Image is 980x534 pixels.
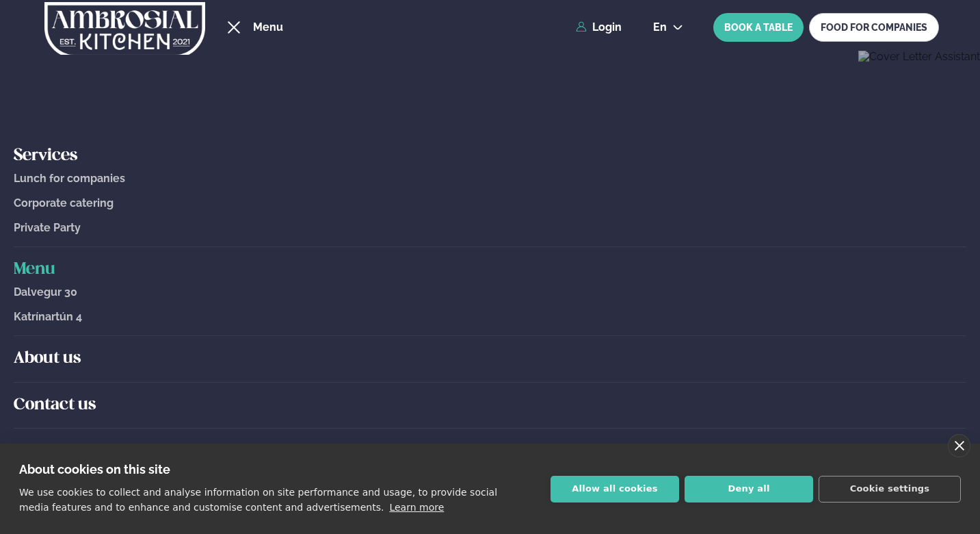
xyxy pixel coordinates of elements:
[14,145,966,167] a: Services
[389,502,444,513] a: Learn more
[551,476,679,503] button: Allow all cookies
[576,21,622,34] a: Login
[14,310,82,323] span: Katrínartún 4
[14,259,966,281] a: Menu
[14,173,966,185] a: Lunch for companies
[713,13,804,42] button: BOOK A TABLE
[685,476,813,503] button: Deny all
[14,394,966,416] a: Contact us
[14,172,125,185] span: Lunch for companies
[653,22,667,33] span: en
[14,348,966,370] a: About us
[44,2,207,58] img: logo
[14,222,966,234] a: Private Party
[948,434,970,457] a: close
[19,487,497,513] p: We use cookies to collect and analyse information on site performance and usage, to provide socia...
[226,19,242,36] button: hamburger
[858,51,980,63] button: Open Cover Letter Assistant
[642,22,694,33] button: en
[14,197,966,209] a: Corporate catering
[14,285,77,298] span: Dalvegur 30
[14,311,966,323] a: Katrínartún 4
[819,476,961,503] button: Cookie settings
[14,196,114,209] span: Corporate catering
[19,462,170,476] strong: About cookies on this site
[14,286,966,298] a: Dalvegur 30
[809,13,939,42] a: FOOD FOR COMPANIES
[14,221,81,234] span: Private Party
